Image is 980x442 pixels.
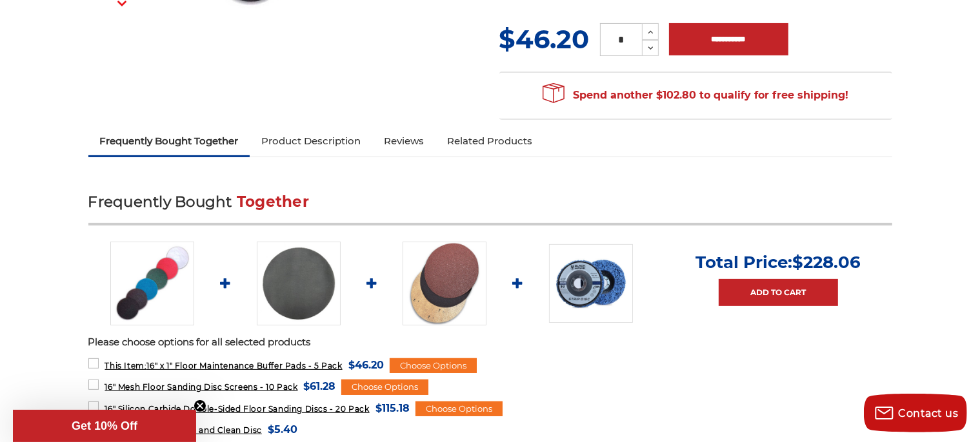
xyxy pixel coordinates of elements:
img: 16" Floor Maintenance Buffer Pads - 5 Pack [110,242,194,325]
span: Spend another $102.80 to qualify for free shipping! [543,89,849,101]
span: 16" Silicon Carbide Double-Sided Floor Sanding Discs - 20 Pack [105,404,369,414]
div: Get 10% OffClose teaser [13,410,196,442]
span: Frequently Bought [88,193,232,211]
div: Choose Options [341,380,428,395]
strong: This Item: [105,361,146,370]
a: Frequently Bought Together [88,127,250,155]
span: Get 10% Off [72,419,137,432]
span: $5.40 [268,421,297,438]
a: Reviews [372,127,435,155]
span: Contact us [899,407,959,419]
span: $46.20 [499,23,590,55]
span: $228.06 [792,252,861,273]
a: Add to Cart [719,279,838,306]
p: Total Price: [695,252,861,273]
span: $46.20 [348,356,384,374]
button: Contact us [864,394,967,432]
a: Related Products [435,127,544,155]
div: Choose Options [415,401,503,417]
button: Close teaser [194,399,206,412]
span: $115.18 [375,399,410,417]
span: $61.28 [303,378,335,395]
div: Choose Options [390,358,477,374]
span: 16" Mesh Floor Sanding Disc Screens - 10 Pack [105,382,297,392]
a: Product Description [250,127,372,155]
span: 16" x 1" Floor Maintenance Buffer Pads - 5 Pack [105,361,342,370]
span: Together [237,193,309,211]
p: Please choose options for all selected products [88,335,892,350]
